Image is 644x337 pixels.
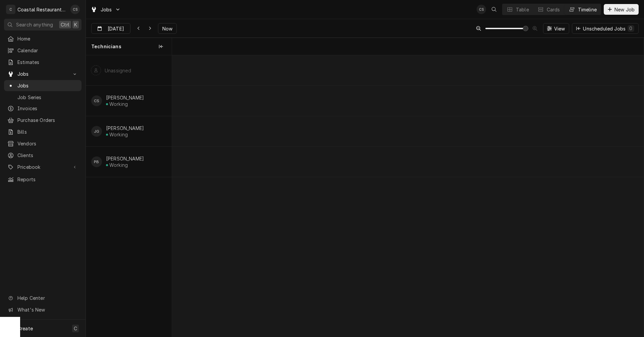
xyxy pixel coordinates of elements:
[4,45,82,56] a: Calendar
[4,19,82,30] button: Search anythingCtrlK
[17,6,67,13] div: Coastal Restaurant Repair
[6,5,15,14] div: C
[543,23,570,34] button: View
[17,82,78,89] span: Jobs
[547,6,560,13] div: Cards
[70,5,80,14] div: Chris Sockriter's Avatar
[477,5,486,14] div: Chris Sockriter's Avatar
[109,162,128,168] div: Working
[91,95,102,106] div: Chris Sockriter's Avatar
[17,128,78,135] span: Bills
[109,101,128,107] div: Working
[17,59,78,66] span: Estimates
[4,126,82,137] a: Bills
[17,105,78,112] span: Invoices
[553,25,567,32] span: View
[583,25,634,32] div: Unscheduled Jobs
[4,304,82,315] a: Go to What's New
[629,25,633,32] div: 0
[17,152,78,159] span: Clients
[105,68,131,73] div: Unassigned
[101,6,112,13] span: Jobs
[70,5,80,14] div: CS
[91,126,102,137] div: JG
[91,43,121,50] span: Technicians
[17,176,78,183] span: Reports
[172,55,644,337] div: normal
[4,292,82,304] a: Go to Help Center
[516,6,529,13] div: Table
[572,23,639,34] button: Unscheduled Jobs0
[17,294,77,301] span: Help Center
[4,80,82,91] a: Jobs
[161,25,174,32] span: Now
[106,156,144,161] div: [PERSON_NAME]
[86,38,172,55] div: Technicians column. SPACE for context menu
[17,326,33,331] span: Create
[17,70,68,77] span: Jobs
[578,6,597,13] div: Timeline
[17,163,68,171] span: Pricebook
[4,115,82,126] a: Purchase Orders
[17,140,78,147] span: Vendors
[16,21,53,28] span: Search anything
[17,47,78,54] span: Calendar
[106,125,144,131] div: [PERSON_NAME]
[4,33,82,44] a: Home
[4,150,82,161] a: Clients
[4,57,82,68] a: Estimates
[74,325,77,332] span: C
[91,156,102,167] div: Phill Blush's Avatar
[613,6,636,13] span: New Job
[158,23,177,34] button: Now
[4,161,82,173] a: Go to Pricebook
[91,156,102,167] div: PB
[604,4,639,15] button: New Job
[4,92,82,103] a: Job Series
[4,68,82,79] a: Go to Jobs
[74,21,77,28] span: K
[4,103,82,114] a: Invoices
[106,95,144,100] div: [PERSON_NAME]
[477,5,486,14] div: CS
[17,306,77,313] span: What's New
[91,95,102,106] div: CS
[61,21,69,28] span: Ctrl
[109,132,128,137] div: Working
[489,4,499,15] button: Open search
[91,23,130,34] button: [DATE]
[17,117,78,124] span: Purchase Orders
[17,35,78,42] span: Home
[88,4,123,15] a: Go to Jobs
[17,94,78,101] span: Job Series
[91,126,102,137] div: James Gatton's Avatar
[86,55,172,337] div: left
[4,138,82,149] a: Vendors
[4,174,82,185] a: Reports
